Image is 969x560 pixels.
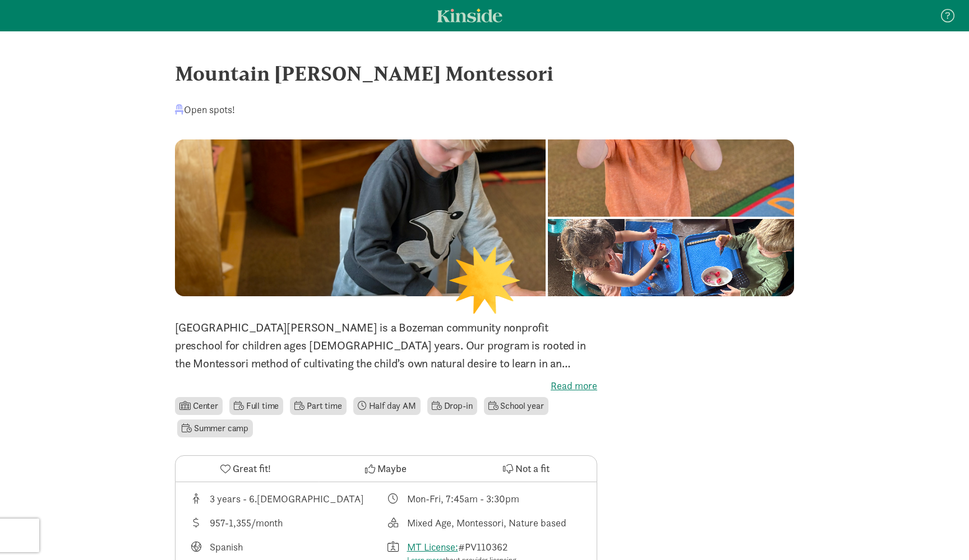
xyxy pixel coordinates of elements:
li: Drop-in [427,397,477,415]
div: Mon-Fri, 7:45am - 3:30pm [407,491,519,506]
li: Half day AM [353,397,421,415]
button: Maybe [316,456,456,482]
li: Part time [290,397,346,415]
span: Maybe [377,461,407,476]
button: Great fit! [176,456,316,482]
div: Age range for children that this provider cares for [189,491,386,506]
a: Kinside [437,8,502,22]
div: Class schedule [386,491,584,506]
button: Not a fit [456,456,597,482]
a: MT License: [407,540,458,553]
p: [GEOGRAPHIC_DATA][PERSON_NAME] is a Bozeman community nonprofit preschool for children ages [DEMO... [175,319,597,372]
label: Read more [175,379,597,393]
li: School year [484,397,548,415]
span: Great fit! [233,461,271,476]
li: Center [175,397,223,415]
span: Not a fit [515,461,550,476]
div: Mixed Age, Montessori, Nature based [407,515,566,530]
div: This provider's education philosophy [386,515,584,530]
div: Mountain [PERSON_NAME] Montessori [175,58,794,88]
div: 957-1,355/month [210,515,283,530]
li: Full time [229,397,283,415]
div: 3 years - 6.[DEMOGRAPHIC_DATA] [210,491,364,506]
div: Average tuition for this program [189,515,386,530]
li: Summer camp [177,419,253,437]
div: Open spots! [175,102,235,117]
